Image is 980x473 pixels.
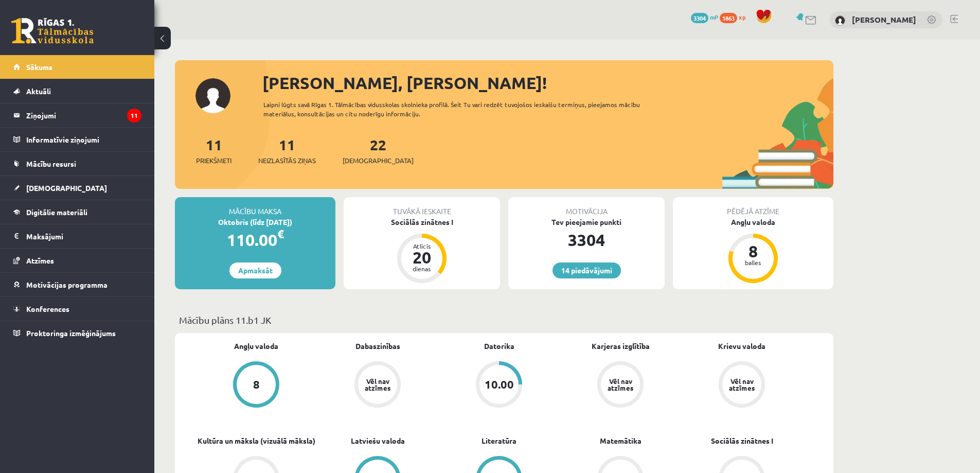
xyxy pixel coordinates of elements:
[13,176,141,200] a: [DEMOGRAPHIC_DATA]
[26,62,52,72] span: Sākums
[738,259,769,266] div: balles
[26,183,107,192] span: [DEMOGRAPHIC_DATA]
[711,435,773,446] a: Sociālās zinātnes I
[560,361,681,410] a: Vēl nav atzīmes
[727,378,756,391] div: Vēl nav atzīmes
[406,243,437,249] div: Atlicis
[13,79,141,103] a: Aktuāli
[277,226,284,241] span: €
[13,224,141,248] a: Maksājumi
[344,197,500,217] div: Tuvākā ieskaite
[606,378,635,391] div: Vēl nav atzīmes
[198,435,315,446] a: Kultūra un māksla (vizuālā māksla)
[263,100,658,118] div: Laipni lūgts savā Rīgas 1. Tālmācības vidusskolas skolnieka profilā. Šeit Tu vari redzēt tuvojošo...
[26,159,76,168] span: Mācību resursi
[26,103,141,127] legend: Ziņojumi
[673,197,833,217] div: Pēdējā atzīme
[508,217,665,227] div: Tev pieejamie punkti
[196,155,231,166] span: Priekšmeti
[508,227,665,252] div: 3304
[406,249,437,266] div: 20
[262,71,833,95] div: [PERSON_NAME], [PERSON_NAME]!
[258,155,316,166] span: Neizlasītās ziņas
[553,262,621,278] a: 14 piedāvājumi
[343,155,414,166] span: [DEMOGRAPHIC_DATA]
[13,249,141,272] a: Atzīmes
[175,217,335,227] div: Oktobris (līdz [DATE])
[720,13,751,21] a: 1863 xp
[13,200,141,224] a: Digitālie materiāli
[258,135,316,166] a: 11Neizlasītās ziņas
[710,13,718,21] span: mP
[438,361,560,410] a: 10.00
[835,15,845,26] img: Viktorija Borhova
[673,217,833,285] a: Angļu valoda 8 balles
[127,109,141,122] i: 11
[485,379,514,390] div: 10.00
[234,341,278,352] a: Angļu valoda
[26,207,87,217] span: Digitālie materiāli
[11,18,94,44] a: Rīgas 1. Tālmācības vidusskola
[363,378,392,391] div: Vēl nav atzīmes
[720,13,737,23] span: 1863
[179,313,829,327] p: Mācību plāns 11.b1 JK
[344,217,500,285] a: Sociālās zinātnes I Atlicis 20 dienas
[26,280,108,289] span: Motivācijas programma
[229,262,281,278] a: Apmaksāt
[26,224,141,248] legend: Maksājumi
[351,435,405,446] a: Latviešu valoda
[718,341,765,352] a: Krievu valoda
[26,256,54,265] span: Atzīmes
[673,217,833,227] div: Angļu valoda
[691,13,708,23] span: 3304
[482,435,516,446] a: Literatūra
[13,273,141,296] a: Motivācijas programma
[852,14,916,25] a: [PERSON_NAME]
[26,304,69,313] span: Konferences
[195,361,317,410] a: 8
[508,197,665,217] div: Motivācija
[26,328,116,338] span: Proktoringa izmēģinājums
[406,266,437,272] div: dienas
[13,128,141,151] a: Informatīvie ziņojumi
[13,321,141,345] a: Proktoringa izmēģinājums
[484,341,514,352] a: Datorika
[344,217,500,227] div: Sociālās zinātnes I
[13,152,141,176] a: Mācību resursi
[175,227,335,252] div: 110.00
[738,243,769,259] div: 8
[253,379,260,390] div: 8
[196,135,231,166] a: 11Priekšmeti
[175,197,335,217] div: Mācību maksa
[13,297,141,321] a: Konferences
[592,341,650,352] a: Karjeras izglītība
[13,55,141,79] a: Sākums
[343,135,414,166] a: 22[DEMOGRAPHIC_DATA]
[13,103,141,127] a: Ziņojumi11
[26,128,141,151] legend: Informatīvie ziņojumi
[681,361,803,410] a: Vēl nav atzīmes
[317,361,438,410] a: Vēl nav atzīmes
[26,86,51,96] span: Aktuāli
[600,435,642,446] a: Matemātika
[355,341,400,352] a: Dabaszinības
[739,13,745,21] span: xp
[691,13,718,21] a: 3304 mP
